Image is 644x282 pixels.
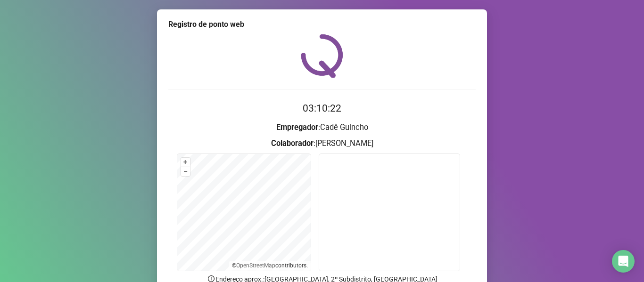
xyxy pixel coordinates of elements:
[168,121,476,134] h3: : Cadê Guincho
[168,137,476,150] h3: : [PERSON_NAME]
[276,123,318,132] strong: Empregador
[303,103,341,114] time: 03:10:22
[232,262,308,269] li: © contributors.
[181,158,190,167] button: +
[612,250,635,273] div: Open Intercom Messenger
[271,139,314,148] strong: Colaborador
[301,34,343,78] img: QRPoint
[236,262,275,269] a: OpenStreetMap
[168,19,476,30] div: Registro de ponto web
[181,167,190,176] button: –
